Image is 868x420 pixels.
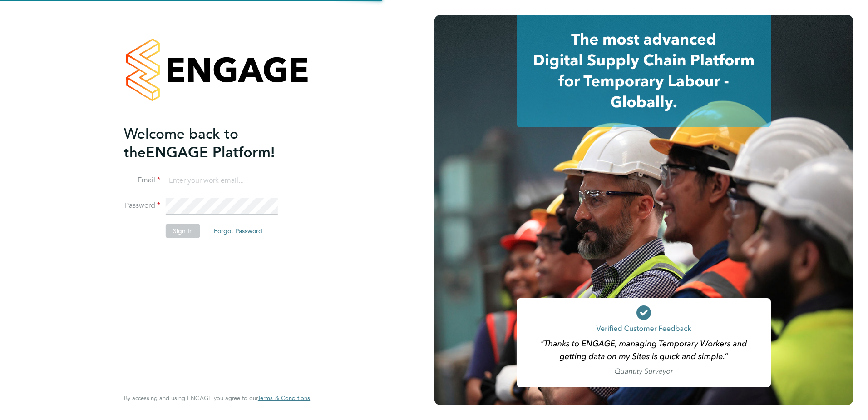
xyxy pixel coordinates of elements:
button: Forgot Password [207,224,270,238]
span: By accessing and using ENGAGE you agree to our [124,394,310,402]
input: Enter your work email... [166,173,278,189]
a: Terms & Conditions [258,395,310,402]
label: Email [124,175,160,185]
button: Sign In [166,224,200,238]
h2: ENGAGE Platform! [124,125,301,162]
label: Password [124,201,160,210]
span: Welcome back to the [124,125,238,161]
